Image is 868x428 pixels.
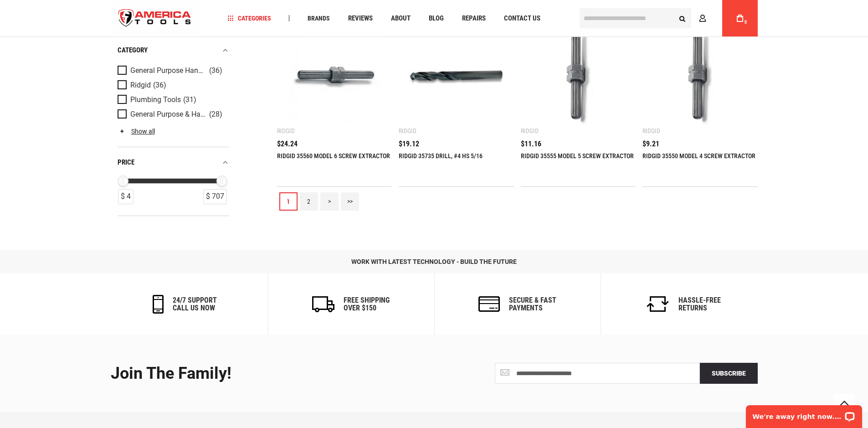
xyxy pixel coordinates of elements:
[118,156,229,169] div: price
[279,192,298,211] a: 1
[740,399,868,428] iframe: LiveChat chat widget
[111,365,427,383] div: Join the Family!
[118,66,227,76] a: General Purpose Hand Tools (36)
[277,140,298,148] span: $24.24
[130,96,181,104] span: Plumbing Tools
[118,80,227,90] a: Ridgid (36)
[399,127,416,134] div: Ridgid
[674,10,691,27] button: Search
[173,296,217,312] h6: 24/7 support call us now
[118,44,229,57] div: category
[642,152,755,160] a: RIDGID 35550 MODEL 4 SCREW EXTRACTOR
[521,140,541,148] span: $11.16
[521,152,634,160] a: RIDGID 35555 MODEL 5 SCREW EXTRACTOR
[399,152,483,160] a: RIDGID 35735 DRILL, #4 HS 5/16
[408,28,505,125] img: RIDGID 35735 DRILL, #4 HS 5/16
[521,127,539,134] div: Ridgid
[500,12,544,25] a: Contact Us
[130,67,207,75] span: General Purpose Hand Tools
[399,140,419,148] span: $19.12
[130,110,207,119] span: General Purpose & Hand Tools
[227,15,271,21] span: Categories
[344,296,390,312] h6: Free Shipping Over $150
[530,28,627,125] img: RIDGID 35555 MODEL 5 SCREW EXTRACTOR
[286,28,383,125] img: RIDGID 35560 MODEL 6 SCREW EXTRACTOR
[209,110,222,118] span: (28)
[153,81,166,89] span: (36)
[118,109,227,119] a: General Purpose & Hand Tools (28)
[642,140,659,148] span: $9.21
[509,296,556,312] h6: secure & fast payments
[303,12,334,25] a: Brands
[118,189,134,204] div: $ 4
[118,95,227,105] a: Plumbing Tools (31)
[277,152,390,160] a: RIDGID 35560 MODEL 6 SCREW EXTRACTOR
[344,12,377,25] a: Reviews
[203,189,227,204] div: $ 707
[387,12,415,25] a: About
[745,20,747,25] span: 0
[111,1,199,36] img: America Tools
[223,12,275,25] a: Categories
[652,28,749,125] img: RIDGID 35550 MODEL 4 SCREW EXTRACTOR
[642,127,660,134] div: Ridgid
[462,15,486,22] span: Repairs
[678,296,721,312] h6: Hassle-Free Returns
[277,127,295,134] div: Ridgid
[130,81,151,89] span: Ridgid
[458,12,490,25] a: Repairs
[348,15,373,22] span: Reviews
[209,67,222,74] span: (36)
[308,15,330,21] span: Brands
[425,12,448,25] a: Blog
[300,192,318,211] a: 2
[391,15,411,22] span: About
[183,96,196,103] span: (31)
[700,363,758,384] button: Subscribe
[429,15,444,22] span: Blog
[118,35,229,216] div: Product Filters
[712,370,746,377] span: Subscribe
[341,192,359,211] a: >>
[504,15,540,22] span: Contact Us
[118,128,155,135] a: Show all
[111,1,199,36] a: store logo
[320,192,339,211] a: >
